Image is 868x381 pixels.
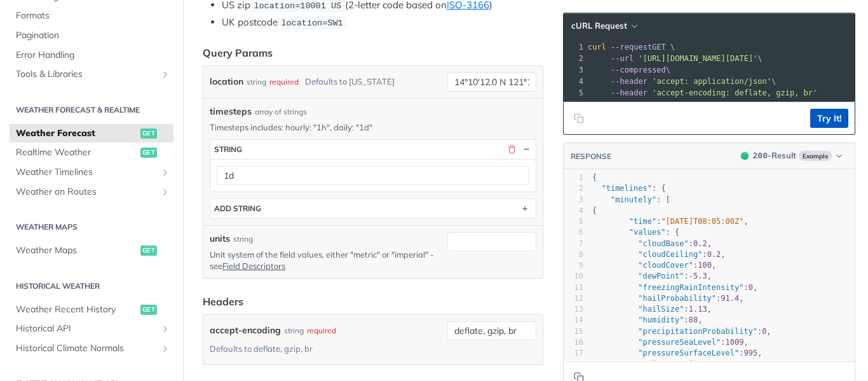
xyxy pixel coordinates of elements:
span: 'accept: application/json' [652,77,771,86]
span: 100 [698,261,712,270]
span: --header [611,88,648,97]
div: 13 [564,304,583,315]
span: "hailProbability" [638,294,716,303]
span: Historical API [16,322,157,335]
button: RESPONSE [570,150,612,163]
span: Example [799,151,832,161]
span: \ [588,54,763,63]
span: Weather Forecast [16,127,137,140]
a: Formats [10,6,173,25]
span: GET \ [588,43,675,52]
button: Show subpages for Historical Climate Normals [160,343,170,354]
div: 12 [564,293,583,304]
div: array of strings [255,106,307,118]
span: curl [588,43,606,52]
span: : { [592,228,679,237]
a: Pagination [10,26,173,45]
span: "precipitationProbability" [638,327,757,336]
div: 2 [564,53,585,64]
span: Weather Maps [16,244,137,257]
a: Weather Forecastget [10,124,173,143]
span: Realtime Weather [16,146,137,159]
div: 17 [564,348,583,359]
span: 200 [753,151,768,160]
span: - [689,272,693,281]
span: get [140,128,157,139]
div: 16 [564,337,583,348]
span: : , [592,315,703,324]
button: Try It! [810,109,848,128]
button: cURL Request [567,20,641,32]
li: UK postcode [222,15,543,30]
span: Weather Timelines [16,166,157,179]
span: : , [592,283,757,292]
span: { [592,173,597,182]
div: 11 [564,282,583,293]
span: "humidity" [638,315,684,324]
button: Copy to clipboard [570,109,588,128]
a: Weather on RoutesShow subpages for Weather on Routes [10,183,173,202]
label: units [210,232,230,246]
span: "values" [629,228,666,237]
span: 0 [749,283,753,292]
div: 5 [564,87,585,99]
span: 91.4 [721,294,739,303]
button: Show subpages for Tools & Libraries [160,69,170,80]
span: \ [588,66,670,74]
div: string [233,233,253,245]
span: "timelines" [601,184,651,193]
div: Defaults to [US_STATE] [305,73,395,91]
span: '[URL][DOMAIN_NAME][DATE]' [638,54,757,63]
span: Weather on Routes [16,186,157,198]
span: : , [592,250,726,259]
span: "dewPoint" [638,272,684,281]
div: - Result [753,149,796,162]
span: 0.2 [693,239,707,248]
span: "cloudBase" [638,239,688,248]
div: 1 [564,41,585,53]
span: get [140,148,157,158]
span: "rainIntensity" [638,359,707,368]
a: Historical Climate NormalsShow subpages for Historical Climate Normals [10,339,173,358]
span: cURL Request [571,20,627,31]
div: string [284,321,304,340]
p: Unit system of the field values, either "metric" or "imperial" - see [210,249,442,272]
label: location [210,73,243,91]
div: Query Params [203,45,273,60]
div: string [247,73,266,91]
span: --header [611,77,648,86]
span: "pressureSurfaceLevel" [638,349,739,357]
span: \ [588,77,776,86]
div: 8 [564,249,583,260]
span: Weather Recent History [16,303,137,316]
div: 5 [564,216,583,227]
span: "[DATE]T08:05:00Z" [661,217,743,226]
span: : , [592,217,749,226]
span: 5.3 [693,272,707,281]
button: Delete [506,144,517,155]
span: 200 [741,152,749,160]
span: location=10001 US [254,1,341,11]
button: Show subpages for Weather on Routes [160,187,170,197]
span: 1009 [726,338,744,347]
div: 10 [564,271,583,282]
span: : , [592,261,716,270]
span: : , [592,327,771,336]
span: Tools & Libraries [16,68,157,81]
span: "cloudCeiling" [638,250,702,259]
a: Tools & LibrariesShow subpages for Tools & Libraries [10,65,173,84]
a: Historical APIShow subpages for Historical API [10,319,173,338]
div: 4 [564,76,585,87]
button: Hide [520,144,532,155]
span: --compressed [611,66,666,74]
div: 1 [564,172,583,183]
div: 4 [564,205,583,216]
span: 1.13 [689,305,707,314]
span: Error Handling [16,49,170,62]
h2: Weather Maps [10,221,173,233]
span: Formats [16,10,170,22]
a: Weather Recent Historyget [10,300,173,319]
span: "freezingRainIntensity" [638,283,743,292]
span: --request [611,43,652,52]
div: 7 [564,239,583,249]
